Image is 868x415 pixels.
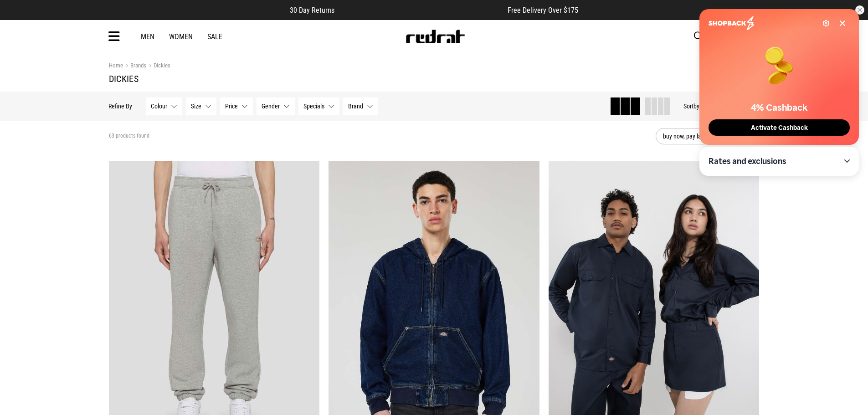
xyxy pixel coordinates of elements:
[349,102,364,110] span: Brand
[146,97,183,115] button: Colour
[694,102,700,110] span: by
[109,133,149,140] span: 63 products found
[207,32,222,41] a: Sale
[353,5,489,15] iframe: Customer reviews powered by Trustpilot
[299,97,340,115] button: Specials
[656,128,760,144] button: buy now, pay later option
[151,102,168,110] span: Colour
[257,97,295,115] button: Gender
[221,97,253,115] button: Price
[262,102,280,110] span: Gender
[191,102,202,110] span: Size
[146,62,170,71] a: Dickies
[169,32,193,41] a: Women
[109,62,123,69] a: Home
[141,32,154,41] a: Men
[226,102,238,110] span: Price
[344,97,379,115] button: Brand
[109,102,133,110] p: Refine By
[290,6,334,15] span: 30 Day Returns
[186,97,217,115] button: Size
[508,6,578,15] span: Free Delivery Over $175
[123,62,146,71] a: Brands
[304,102,325,110] span: Specials
[663,131,739,142] span: buy now, pay later option
[109,73,760,84] h1: Dickies
[405,30,465,43] img: Redrat logo
[684,101,700,112] button: Sortby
